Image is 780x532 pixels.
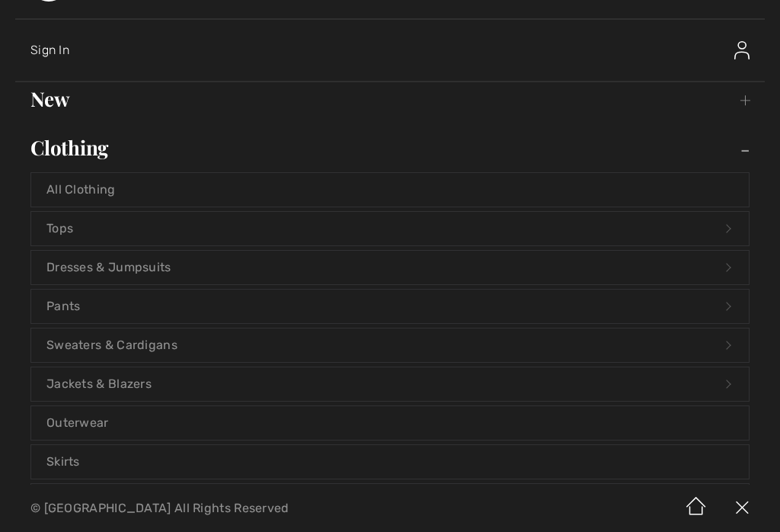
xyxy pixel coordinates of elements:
[31,367,749,401] a: Jackets & Blazers
[31,251,749,284] a: Dresses & Jumpsuits
[31,484,749,518] a: Accessories
[31,445,749,479] a: Skirts
[31,406,749,440] a: Outerwear
[30,503,459,514] p: © [GEOGRAPHIC_DATA] All Rights Reserved
[673,485,719,532] img: Home
[35,11,66,24] span: Help
[31,173,749,207] a: All Clothing
[30,43,69,57] span: Sign In
[31,290,749,323] a: Pants
[734,41,750,59] img: Sign In
[15,131,765,165] a: Clothing
[15,82,765,116] a: New
[31,212,749,245] a: Tops
[31,328,749,362] a: Sweaters & Cardigans
[719,485,765,532] img: X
